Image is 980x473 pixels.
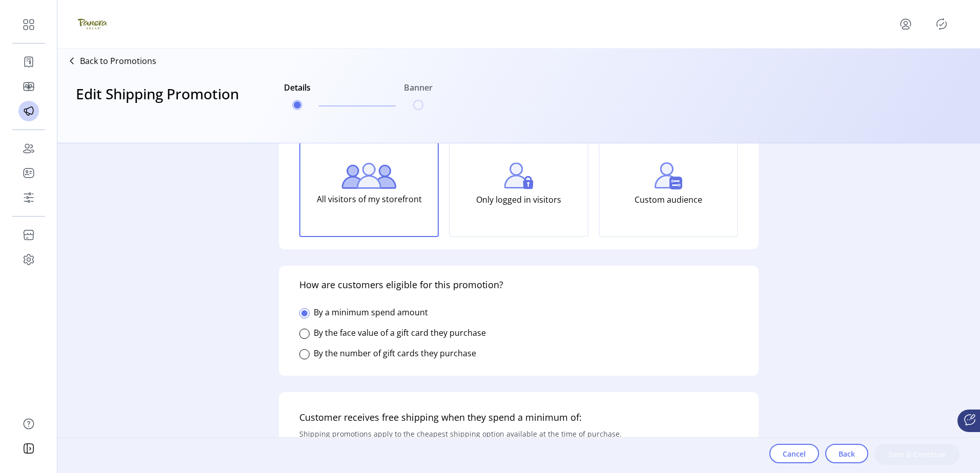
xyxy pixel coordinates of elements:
[299,404,582,428] h5: Customer receives free shipping when they spend a minimum of:
[504,162,534,189] img: login-visitors.png
[476,189,561,210] p: Only logged in visitors
[655,162,682,189] img: custom-visitors.png
[284,81,311,100] h6: Details
[78,10,107,38] img: logo
[314,307,428,318] label: By a minimum spend amount
[299,278,503,302] h5: How are customers eligible for this promotion?
[635,189,702,210] p: Custom audience
[783,448,806,459] span: Cancel
[769,444,819,463] button: Cancel
[299,428,622,443] p: Shipping promotions apply to the cheapest shipping option available at the time of purchase.
[317,189,422,209] p: All visitors of my storefront
[897,16,914,32] button: menu
[341,163,397,189] img: all-visitors.png
[314,327,486,338] label: By the face value of a gift card they purchase
[314,348,476,359] label: By the number of gift cards they purchase
[933,16,950,32] button: Publisher Panel
[76,83,239,125] h3: Edit Shipping Promotion
[839,448,855,459] span: Back
[80,55,156,67] p: Back to Promotions
[825,444,868,463] button: Back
